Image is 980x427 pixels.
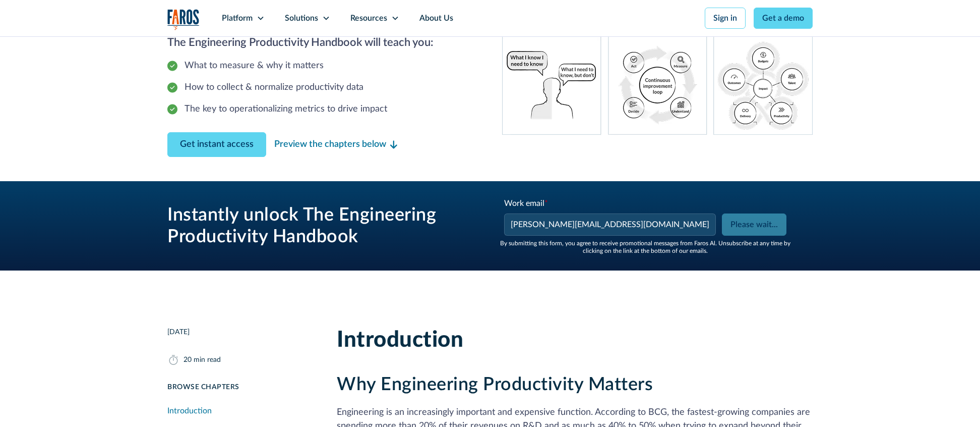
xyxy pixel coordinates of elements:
h3: Instantly unlock The Engineering Productivity Handbook [167,204,470,248]
div: How to collect & normalize productivity data [185,81,363,94]
div: Solutions [285,12,318,24]
div: By submitting this form, you agree to receive promotional messages from Faros Al. Unsubscribe at ... [494,240,797,254]
h2: Introduction [337,327,813,354]
div: Introduction [167,405,212,417]
h2: The Engineering Productivity Handbook will teach you: [167,34,478,51]
div: Work email [504,197,718,209]
div: 20 [183,355,192,365]
div: The key to operationalizing metrics to drive impact [185,102,387,116]
div: Preview the chapters below [274,138,386,151]
a: Contact Modal [167,132,266,157]
div: Resources [350,12,387,24]
div: [DATE] [167,327,190,338]
h3: Why Engineering Productivity Matters [337,374,813,396]
div: Platform [222,12,253,24]
a: Introduction [167,401,313,421]
a: Preview the chapters below [274,138,397,151]
a: Get a demo [754,8,813,29]
div: Browse Chapters [167,382,313,393]
img: Logo of the analytics and reporting company Faros. [167,9,200,30]
form: Engineering Productivity Instant Access [494,197,797,254]
a: Sign in [705,8,746,29]
div: What to measure & why it matters [185,59,324,73]
a: home [167,9,200,30]
div: min read [194,355,221,365]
